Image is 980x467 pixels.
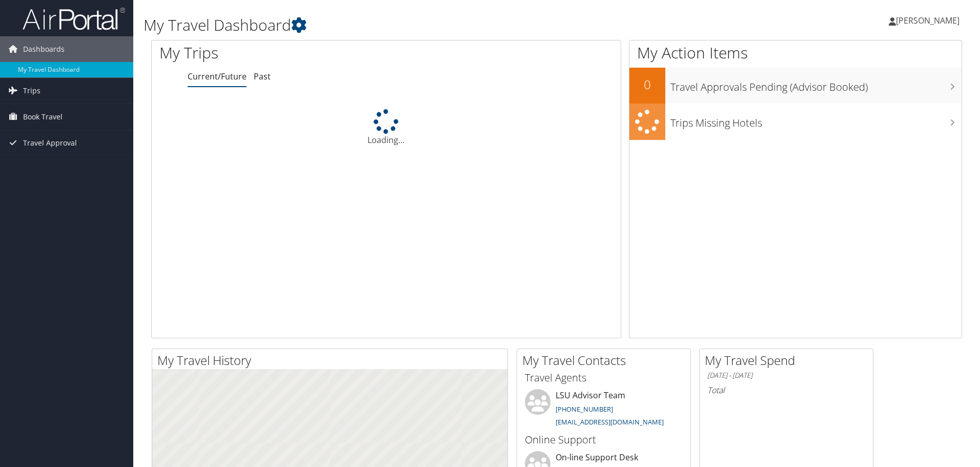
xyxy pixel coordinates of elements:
li: LSU Advisor Team [520,389,688,431]
a: [PHONE_NUMBER] [556,404,613,414]
h6: Total [707,384,865,396]
span: Book Travel [23,104,63,130]
h3: Travel Agents [525,371,683,385]
a: Trips Missing Hotels [629,104,962,140]
a: [EMAIL_ADDRESS][DOMAIN_NAME] [556,417,664,427]
img: airportal-logo.png [23,7,125,31]
span: Trips [23,78,40,104]
span: Dashboards [23,36,65,62]
a: [PERSON_NAME] [889,5,970,36]
span: Travel Approval [23,130,77,156]
h3: Online Support [525,433,683,447]
a: Past [254,71,271,82]
h1: My Action Items [629,42,962,64]
div: Loading... [152,109,621,146]
h2: My Travel Contacts [522,352,690,369]
h1: My Trips [159,42,418,64]
a: Current/Future [188,71,247,82]
h3: Trips Missing Hotels [670,111,962,130]
h3: Travel Approvals Pending (Advisor Booked) [670,75,962,94]
a: 0Travel Approvals Pending (Advisor Booked) [629,68,962,104]
span: [PERSON_NAME] [896,15,959,26]
h6: [DATE] - [DATE] [707,371,865,380]
h2: My Travel Spend [705,352,873,369]
h2: 0 [629,76,665,93]
h2: My Travel History [157,352,507,369]
h1: My Travel Dashboard [144,14,695,36]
